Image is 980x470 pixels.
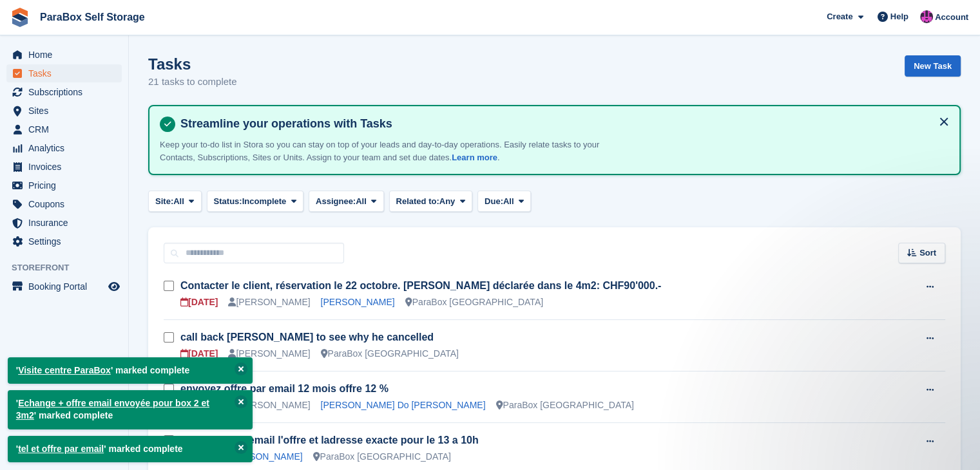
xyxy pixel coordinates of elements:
span: Account [935,11,968,24]
a: menu [6,139,122,157]
span: Assignee: [316,195,356,208]
div: [PERSON_NAME] [228,399,310,412]
img: Paul Wolfson [920,10,933,23]
a: Visite centre ParaBox [18,365,111,375]
button: Due: All [477,191,531,212]
a: menu [6,214,122,232]
span: Site: [155,195,173,208]
p: Keep your to-do list in Stora so you can stay on top of your leads and day-to-day operations. Eas... [160,138,611,164]
a: menu [6,158,122,176]
a: [PERSON_NAME] [321,297,395,307]
span: Any [439,195,456,208]
a: menu [6,232,122,250]
span: CRM [28,120,106,138]
span: Subscriptions [28,83,106,101]
span: Settings [28,232,106,250]
a: New Task [905,55,961,77]
span: Related to: [396,195,439,208]
span: Coupons [28,195,106,213]
a: Preview store [106,279,122,294]
a: menu [6,195,122,213]
div: ParaBox [GEOGRAPHIC_DATA] [313,450,451,464]
div: ParaBox [GEOGRAPHIC_DATA] [405,296,543,309]
a: tel et offre par email [18,444,104,454]
h1: Tasks [148,55,237,73]
span: Analytics [28,139,106,157]
p: ' ' marked complete [8,390,253,429]
span: Tasks [28,64,106,82]
span: Booking Portal [28,277,106,296]
div: ParaBox [GEOGRAPHIC_DATA] [496,399,634,412]
a: envoyez offre par email 12 mois offre 12 % [180,383,389,394]
span: Invoices [28,158,106,176]
span: Insurance [28,214,106,232]
div: [DATE] [180,296,218,309]
a: [PERSON_NAME] [228,451,302,462]
a: menu [6,277,122,296]
p: ' ' marked complete [8,357,253,384]
p: 21 tasks to complete [148,75,237,89]
span: Incomplete [242,195,287,208]
a: ParaBox Self Storage [35,6,150,28]
a: Learn more [452,153,497,162]
a: call back [PERSON_NAME] to see why he cancelled [180,332,434,343]
span: Status: [214,195,242,208]
a: menu [6,64,122,82]
span: Home [28,46,106,64]
span: All [173,195,184,208]
a: menu [6,102,122,120]
h4: Streamline your operations with Tasks [175,117,949,131]
span: All [503,195,514,208]
a: Echange + offre email envoyée pour box 2 et 3m2 [16,398,209,420]
a: [PERSON_NAME] Do [PERSON_NAME] [321,400,486,410]
div: [DATE] [180,347,218,361]
div: ParaBox [GEOGRAPHIC_DATA] [321,347,459,361]
span: Storefront [12,261,128,274]
span: Sort [919,247,936,259]
a: menu [6,83,122,101]
button: Site: All [148,191,202,212]
span: Due: [485,195,503,208]
a: contacter par email l'offre et ladresse exacte pour le 13 a 10h [180,435,479,446]
span: Create [827,10,852,23]
button: Related to: Any [389,191,472,212]
span: Pricing [28,176,106,194]
div: [PERSON_NAME] [228,347,310,361]
button: Assignee: All [309,191,384,212]
span: All [356,195,367,208]
a: menu [6,120,122,138]
a: menu [6,46,122,64]
span: Help [890,10,908,23]
p: ' ' marked complete [8,436,253,462]
div: [PERSON_NAME] [228,296,310,309]
button: Status: Incomplete [207,191,303,212]
img: stora-icon-8386f47178a22dfd0bd8f6a31ec36ba5ce8667c1dd55bd0f319d3a0aa187defe.svg [10,8,30,27]
a: Contacter le client, réservation le 22 octobre. [PERSON_NAME] déclarée dans le 4m2: CHF90'000.- [180,280,661,291]
span: Sites [28,102,106,120]
a: menu [6,176,122,194]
